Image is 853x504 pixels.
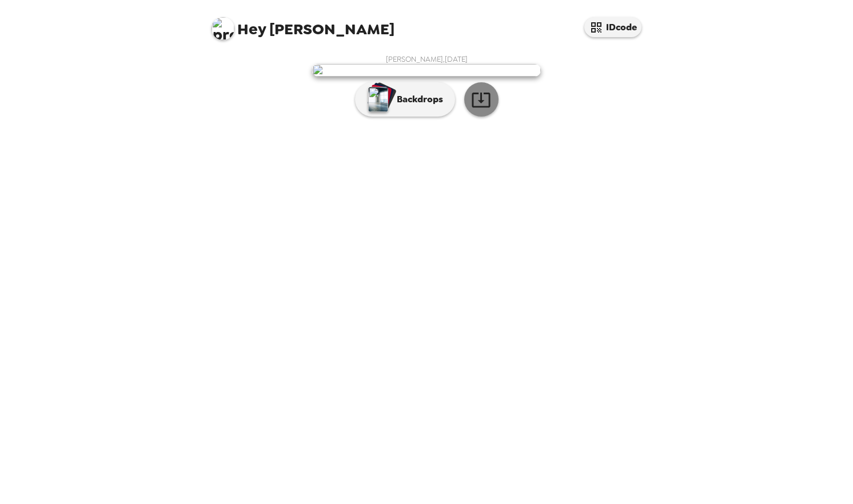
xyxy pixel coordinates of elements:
[312,64,541,77] img: user
[386,54,468,64] span: [PERSON_NAME] , [DATE]
[355,82,455,117] button: Backdrops
[237,19,266,39] span: Hey
[212,11,394,37] span: [PERSON_NAME]
[584,17,641,37] button: IDcode
[212,17,234,40] img: profile pic
[391,93,443,106] p: Backdrops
